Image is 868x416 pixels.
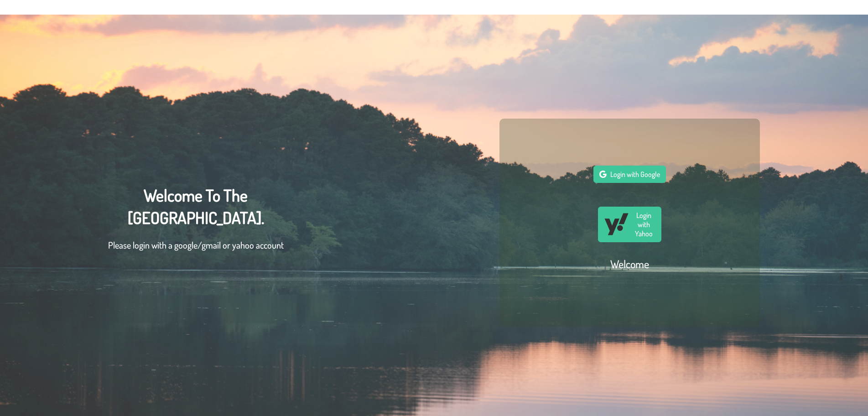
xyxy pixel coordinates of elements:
h2: Welcome [610,257,649,271]
span: Login with Yahoo [633,211,656,238]
div: Welcome To The [GEOGRAPHIC_DATA]. [108,184,284,261]
p: Please login with a google/gmail or yahoo account [108,238,284,252]
button: Login with Google [593,166,666,183]
span: Login with Google [610,170,660,179]
button: Login with Yahoo [598,207,661,242]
